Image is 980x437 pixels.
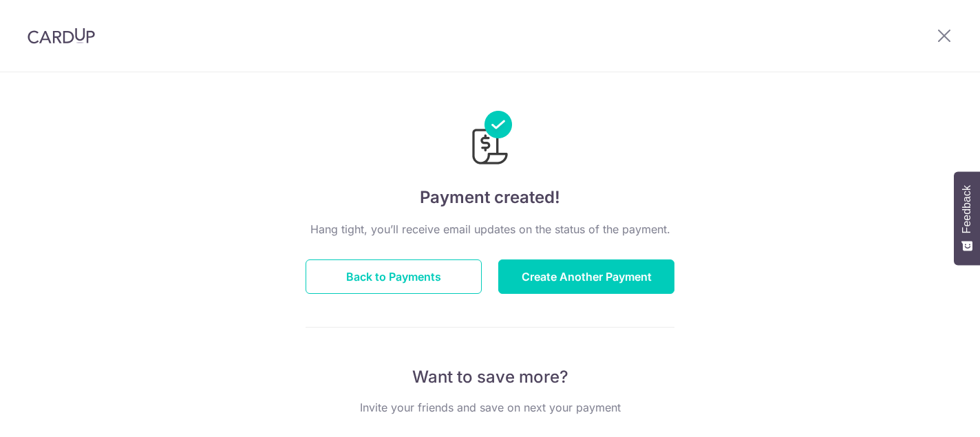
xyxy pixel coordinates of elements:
img: Payments [468,111,512,169]
button: Create Another Payment [498,259,674,294]
p: Hang tight, you’ll receive email updates on the status of the payment. [306,221,674,237]
span: Feedback [961,185,973,233]
button: Feedback - Show survey [954,171,980,265]
p: Invite your friends and save on next your payment [306,399,674,416]
button: Back to Payments [306,259,482,294]
p: Want to save more? [306,366,674,388]
img: CardUp [28,28,95,44]
h4: Payment created! [306,185,674,210]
